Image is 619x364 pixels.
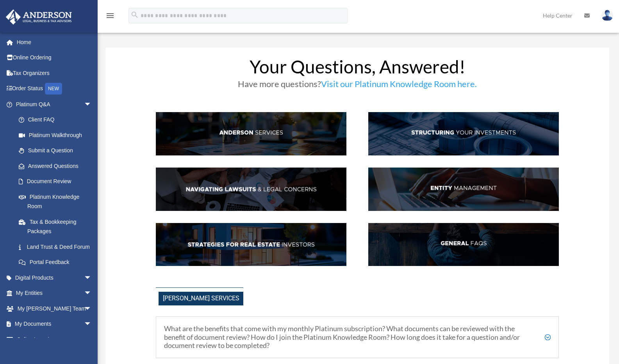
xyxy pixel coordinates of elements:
[5,301,103,316] a: My [PERSON_NAME] Teamarrow_drop_down
[156,58,559,80] h1: Your Questions, Answered!
[11,239,103,255] a: Land Trust & Deed Forum
[84,285,100,302] span: arrow_drop_down
[5,332,103,347] a: Online Learningarrow_drop_down
[11,255,103,270] a: Portal Feedback
[156,223,346,266] img: StratsRE_hdr
[601,10,613,21] img: User Pic
[130,11,139,19] i: search
[164,325,551,350] h5: What are the benefits that come with my monthly Platinum subscription? What documents can be revi...
[45,83,62,95] div: NEW
[5,81,103,97] a: Order StatusNEW
[156,80,559,92] h3: Have more questions?
[368,112,559,155] img: StructInv_hdr
[5,50,103,66] a: Online Ordering
[11,127,103,143] a: Platinum Walkthrough
[11,112,100,128] a: Client FAQ
[105,11,115,20] i: menu
[5,34,103,50] a: Home
[5,96,103,112] a: Platinum Q&Aarrow_drop_down
[321,79,477,93] a: Visit our Platinum Knowledge Room here.
[11,158,103,174] a: Answered Questions
[11,214,103,239] a: Tax & Bookkeeping Packages
[11,189,103,214] a: Platinum Knowledge Room
[4,9,74,25] img: Anderson Advisors Platinum Portal
[368,223,559,266] img: GenFAQ_hdr
[84,316,100,332] span: arrow_drop_down
[156,168,346,211] img: NavLaw_hdr
[105,14,115,20] a: menu
[368,168,559,211] img: EntManag_hdr
[5,316,103,332] a: My Documentsarrow_drop_down
[5,285,103,301] a: My Entitiesarrow_drop_down
[11,143,103,159] a: Submit a Question
[159,292,243,305] span: [PERSON_NAME] Services
[84,270,100,286] span: arrow_drop_down
[84,332,100,348] span: arrow_drop_down
[156,112,346,155] img: AndServ_hdr
[5,270,103,285] a: Digital Productsarrow_drop_down
[5,65,103,81] a: Tax Organizers
[84,301,100,317] span: arrow_drop_down
[11,174,103,189] a: Document Review
[84,96,100,112] span: arrow_drop_down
